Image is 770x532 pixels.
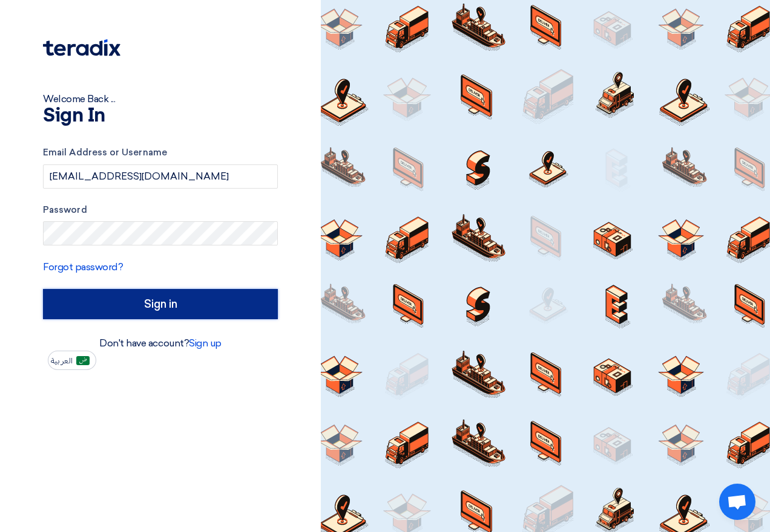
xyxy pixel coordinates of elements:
[48,351,96,370] button: العربية
[43,146,278,160] label: Email Address or Username
[51,357,73,365] span: العربية
[43,106,278,126] h1: Sign In
[189,337,222,349] a: Sign up
[43,203,278,217] label: Password
[43,164,278,189] input: Enter your business email or username
[76,356,90,365] img: ar-AR.png
[43,92,278,106] div: Welcome Back ...
[43,39,120,56] img: Teradix logo
[43,261,123,273] a: Forgot password?
[43,289,278,319] input: Sign in
[43,336,278,351] div: Don't have account?
[719,484,755,520] div: Open chat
